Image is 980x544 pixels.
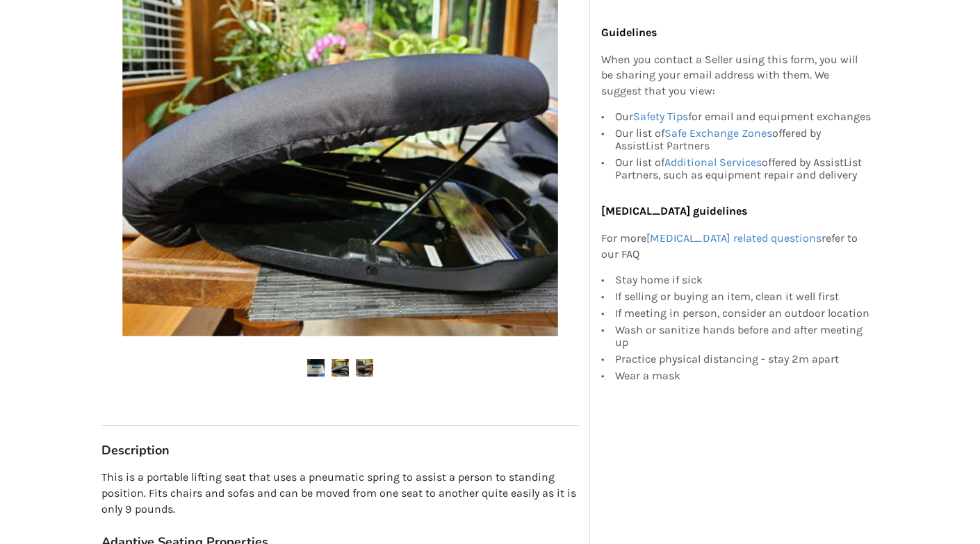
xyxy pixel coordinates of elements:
p: For more refer to our FAQ [601,231,872,263]
div: Our for email and equipment exchanges [615,110,872,125]
div: Our list of offered by AssistList Partners [615,125,872,154]
img: uplift seat assist cushion-adaptive seating-pediatric equipment-north vancouver-assistlist-listing [332,359,349,377]
h3: Description [101,443,579,459]
img: uplift seat assist cushion-adaptive seating-pediatric equipment-north vancouver-assistlist-listing [356,359,373,377]
div: If meeting in person, consider an outdoor location [615,305,872,322]
div: Stay home if sick [615,274,872,288]
div: Wear a mask [615,368,872,382]
b: [MEDICAL_DATA] guidelines [601,204,747,217]
div: Wash or sanitize hands before and after meeting up [615,322,872,351]
img: uplift seat assist cushion-adaptive seating-pediatric equipment-north vancouver-assistlist-listing [307,359,325,377]
a: Safe Exchange Zones [664,126,772,140]
div: Our list of offered by AssistList Partners, such as equipment repair and delivery [615,154,872,181]
p: This is a portable lifting seat that uses a pneumatic spring to assist a person to standing posit... [101,470,579,518]
a: Additional Services [664,156,762,169]
a: [MEDICAL_DATA] related questions [646,231,822,245]
a: Safety Tips [633,110,688,123]
p: When you contact a Seller using this form, you will be sharing your email address with them. We s... [601,52,872,100]
div: Practice physical distancing - stay 2m apart [615,351,872,368]
div: If selling or buying an item, clean it well first [615,288,872,305]
b: Guidelines [601,26,657,39]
